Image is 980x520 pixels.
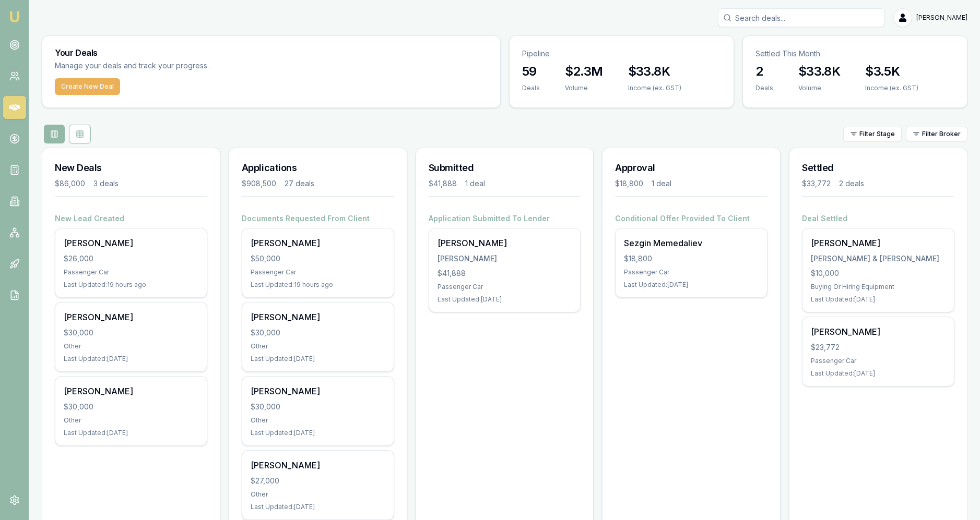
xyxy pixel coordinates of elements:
[628,63,681,80] h3: $33.8K
[624,253,759,264] div: $18,800
[798,84,840,92] div: Volume
[615,161,768,175] h3: Approval
[55,161,207,175] h3: New Deals
[251,328,385,338] div: $30,000
[64,355,198,363] div: Last Updated: [DATE]
[798,63,840,80] h3: $33.8K
[55,178,85,189] div: $86,000
[64,281,198,289] div: Last Updated: 19 hours ago
[755,63,773,80] h3: 2
[811,283,946,291] div: Buying Or Hiring Equipment
[64,402,198,412] div: $30,000
[811,357,946,365] div: Passenger Car
[811,342,946,353] div: $23,772
[755,49,954,59] p: Settled This Month
[811,237,946,249] div: [PERSON_NAME]
[906,127,967,141] button: Filter Broker
[251,476,385,486] div: $27,000
[429,178,457,189] div: $41,888
[865,63,918,80] h3: $3.5K
[251,253,385,264] div: $50,000
[429,213,581,224] h4: Application Submitted To Lender
[624,268,759,276] div: Passenger Car
[251,490,385,499] div: Other
[55,78,120,95] button: Create New Deal
[64,311,198,323] div: [PERSON_NAME]
[251,429,385,437] div: Last Updated: [DATE]
[251,342,385,350] div: Other
[55,213,207,224] h4: New Lead Created
[64,253,198,264] div: $26,000
[811,369,946,378] div: Last Updated: [DATE]
[55,60,322,72] p: Manage your deals and track your progress.
[64,268,198,276] div: Passenger Car
[64,237,198,249] div: [PERSON_NAME]
[64,328,198,338] div: $30,000
[811,325,946,338] div: [PERSON_NAME]
[251,385,385,397] div: [PERSON_NAME]
[811,268,946,279] div: $10,000
[242,161,394,175] h3: Applications
[802,161,954,175] h3: Settled
[811,253,946,264] div: [PERSON_NAME] & [PERSON_NAME]
[251,402,385,412] div: $30,000
[242,178,276,189] div: $908,500
[522,63,540,80] h3: 59
[922,130,961,138] span: Filter Broker
[565,84,603,92] div: Volume
[755,84,773,92] div: Deals
[242,213,394,224] h4: Documents Requested From Client
[615,178,643,189] div: $18,800
[522,49,721,59] p: Pipeline
[251,459,385,471] div: [PERSON_NAME]
[718,8,885,27] input: Search deals
[839,178,864,189] div: 2 deals
[624,237,759,249] div: Sezgin Memedaliev
[438,253,572,264] div: [PERSON_NAME]
[916,14,967,22] span: [PERSON_NAME]
[429,161,581,175] h3: Submitted
[522,84,540,92] div: Deals
[8,10,21,23] img: emu-icon-u.png
[843,127,902,141] button: Filter Stage
[628,84,681,92] div: Income (ex. GST)
[802,178,831,189] div: $33,772
[438,295,572,304] div: Last Updated: [DATE]
[859,130,895,138] span: Filter Stage
[802,213,954,224] h4: Deal Settled
[55,49,488,57] h3: Your Deals
[251,416,385,425] div: Other
[285,178,314,189] div: 27 deals
[251,503,385,511] div: Last Updated: [DATE]
[64,429,198,437] div: Last Updated: [DATE]
[624,281,759,289] div: Last Updated: [DATE]
[251,355,385,363] div: Last Updated: [DATE]
[438,283,572,291] div: Passenger Car
[811,295,946,304] div: Last Updated: [DATE]
[64,416,198,425] div: Other
[93,178,119,189] div: 3 deals
[865,84,918,92] div: Income (ex. GST)
[438,237,572,249] div: [PERSON_NAME]
[565,63,603,80] h3: $2.3M
[64,385,198,397] div: [PERSON_NAME]
[251,268,385,276] div: Passenger Car
[251,237,385,249] div: [PERSON_NAME]
[251,281,385,289] div: Last Updated: 19 hours ago
[652,178,671,189] div: 1 deal
[438,268,572,279] div: $41,888
[64,342,198,350] div: Other
[465,178,485,189] div: 1 deal
[615,213,768,224] h4: Conditional Offer Provided To Client
[251,311,385,323] div: [PERSON_NAME]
